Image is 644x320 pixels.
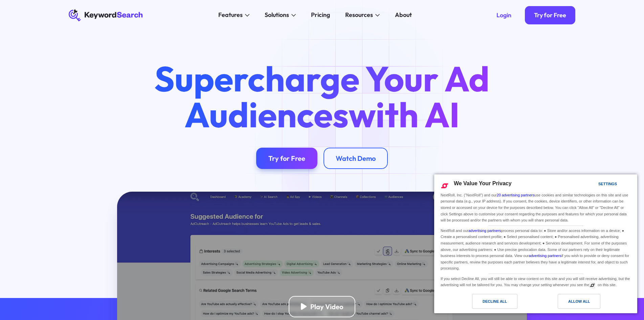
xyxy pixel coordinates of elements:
[256,148,317,169] a: Try for Free
[268,154,305,163] div: Try for Free
[534,12,566,19] div: Try for Free
[311,10,330,20] div: Pricing
[568,298,590,305] div: Allow All
[336,154,376,163] div: Watch Demo
[496,12,511,19] div: Login
[307,9,335,21] a: Pricing
[483,298,507,305] div: Decline All
[345,10,373,20] div: Resources
[218,10,243,20] div: Features
[439,191,632,224] div: NextRoll, Inc. ("NextRoll") and our use cookies and similar technologies on this site and use per...
[468,229,501,233] a: advertising partners
[586,178,603,191] a: Settings
[395,10,412,20] div: About
[487,6,520,24] a: Login
[439,226,632,272] div: NextRoll and our process personal data to: ● Store and/or access information on a device; ● Creat...
[310,302,343,311] div: Play Video
[536,294,633,312] a: Allow All
[525,6,575,24] a: Try for Free
[454,180,512,186] span: We Value Your Privacy
[497,193,535,197] a: 20 advertising partners
[265,10,289,20] div: Solutions
[529,254,561,258] a: advertising partners
[349,92,460,136] span: with AI
[438,294,536,312] a: Decline All
[598,180,617,188] div: Settings
[439,274,632,289] div: If you select Decline All, you will still be able to view content on this site and you will still...
[140,61,504,132] h1: Supercharge Your Ad Audiences
[391,9,417,21] a: About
